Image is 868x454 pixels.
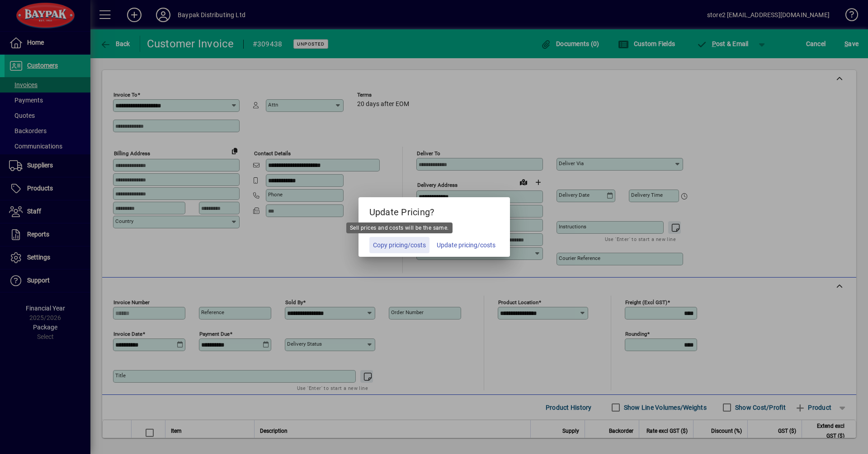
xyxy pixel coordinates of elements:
h5: Update Pricing? [359,197,510,223]
span: Copy pricing/costs [373,241,426,250]
span: Update pricing/costs [437,241,495,250]
button: Copy pricing/costs [369,237,429,253]
button: Update pricing/costs [433,237,499,253]
div: Sell prices and costs will be the same. [346,222,453,233]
